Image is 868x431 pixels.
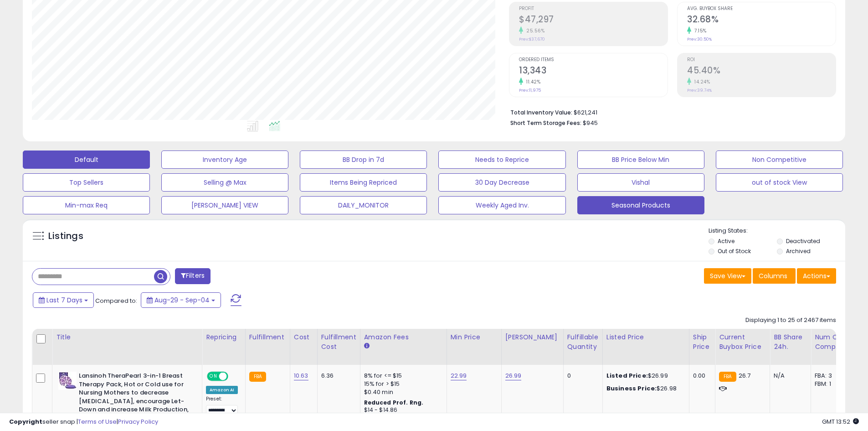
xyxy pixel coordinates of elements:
a: 22.99 [451,371,467,380]
div: Amazon AI [206,386,238,394]
small: FBA [249,372,266,382]
button: Columns [753,268,796,284]
div: 8% for <= $15 [364,372,440,380]
div: FBA: 3 [815,372,845,380]
span: Ordered Items [519,57,668,62]
b: Business Price: [606,384,657,393]
button: Top Sellers [23,173,150,192]
button: Vishal [577,173,704,192]
small: 11.42% [523,78,540,85]
button: Selling @ Max [161,173,288,192]
span: $945 [583,119,598,127]
div: Num of Comp. [815,332,848,352]
h2: $47,297 [519,14,668,26]
a: 26.99 [505,371,522,380]
span: 26.7 [739,371,751,380]
label: Deactivated [786,237,820,245]
div: Min Price [451,332,498,342]
div: 0.00 [693,372,708,380]
span: Avg. Buybox Share [687,6,836,11]
span: 2025-09-12 13:52 GMT [822,417,859,426]
span: Last 7 Days [46,296,82,305]
div: Title [56,332,198,342]
button: out of stock View [716,173,843,192]
label: Archived [786,247,811,255]
button: BB Price Below Min [577,151,704,169]
div: Ship Price [693,332,711,352]
small: Prev: $37,670 [519,36,545,42]
a: Terms of Use [78,417,117,426]
div: Amazon Fees [364,332,443,342]
div: Cost [294,332,313,342]
span: Columns [759,271,787,280]
h2: 45.40% [687,65,836,78]
small: FBA [719,372,736,382]
div: Fulfillment Cost [321,332,356,352]
small: 7.15% [691,27,707,34]
div: BB Share 24h. [774,332,807,352]
b: Short Term Storage Fees: [510,119,581,127]
div: $26.98 [606,384,682,393]
label: Active [718,237,734,245]
span: ON [208,373,219,380]
div: 6.36 [321,372,353,380]
span: ROI [687,57,836,62]
div: [PERSON_NAME] [505,332,560,342]
small: Amazon Fees. [364,342,370,350]
button: 30 Day Decrease [438,173,565,192]
div: Current Buybox Price [719,332,766,352]
a: 10.63 [294,371,308,380]
button: Weekly Aged Inv. [438,196,565,214]
div: Displaying 1 to 25 of 2467 items [745,316,836,325]
div: FBM: 1 [815,380,845,388]
button: Seasonal Products [577,196,704,214]
button: Min-max Req [23,196,150,214]
div: N/A [774,372,804,380]
small: Prev: 30.50% [687,36,712,42]
div: Preset: [206,396,238,416]
div: seller snap | | [9,418,158,426]
span: Profit [519,6,668,11]
strong: Copyright [9,417,42,426]
div: 15% for > $15 [364,380,440,388]
p: Listing States: [709,227,845,235]
b: Listed Price: [606,371,648,380]
small: 14.24% [691,78,710,85]
small: Prev: 11,975 [519,88,541,93]
div: $0.40 min [364,388,440,396]
button: Filters [175,268,211,284]
span: OFF [227,373,241,380]
small: 25.56% [523,27,544,34]
button: Actions [797,268,836,284]
span: Aug-29 - Sep-04 [154,296,210,305]
div: Fulfillable Quantity [567,332,599,352]
a: Privacy Policy [118,417,158,426]
button: Needs to Reprice [438,151,565,169]
button: Inventory Age [161,151,288,169]
button: DAILY_MONITOR [300,196,427,214]
div: Fulfillment [249,332,286,342]
div: 0 [567,372,596,380]
h2: 13,343 [519,65,668,78]
h2: 32.68% [687,14,836,26]
label: Out of Stock [718,247,751,255]
span: Compared to: [95,296,137,305]
div: Repricing [206,332,241,342]
img: 414zV9JxERL._SL40_.jpg [58,372,77,390]
button: Aug-29 - Sep-04 [141,292,221,308]
b: Reduced Prof. Rng. [364,399,424,406]
button: Save View [704,268,751,284]
h5: Listings [48,230,83,243]
button: Default [23,151,150,169]
li: $621,241 [510,106,829,117]
button: Last 7 Days [33,292,94,308]
b: Total Inventory Value: [510,109,572,116]
div: Listed Price [606,332,685,342]
button: BB Drop in 7d [300,151,427,169]
small: Prev: 39.74% [687,88,712,93]
div: $26.99 [606,372,682,380]
button: Non Competitive [716,151,843,169]
button: [PERSON_NAME] VIEW [161,196,288,214]
button: Items Being Repriced [300,173,427,192]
